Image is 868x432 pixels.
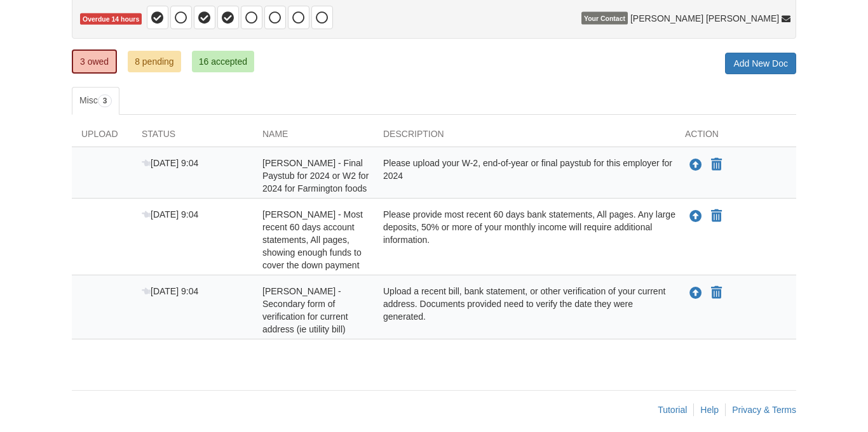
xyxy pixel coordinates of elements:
[710,209,723,224] button: Declare Paola Diaz - Most recent 60 days account statements, All pages, showing enough funds to c...
[72,128,132,147] div: Upload
[581,12,628,25] span: Your Contact
[374,285,675,336] div: Upload a recent bill, bank statement, or other verification of your current address. Documents pr...
[80,13,142,25] span: Overdue 14 hours
[128,51,181,72] a: 8 pending
[725,53,796,74] a: Add New Doc
[192,51,254,72] a: 16 accepted
[142,158,198,168] span: [DATE] 9:04
[732,405,796,415] a: Privacy & Terms
[72,49,117,74] a: 3 owed
[142,286,198,296] span: [DATE] 9:04
[710,285,723,301] button: Declare Paola Diaz - Secondary form of verification for current address (ie utility bill) not app...
[98,95,112,107] span: 3
[710,157,723,173] button: Declare Paola Diaz - Final Paystub for 2024 or W2 for 2024 for Farmington foods not applicable
[658,405,687,415] a: Tutorial
[72,87,119,115] a: Misc
[630,12,779,25] span: [PERSON_NAME] [PERSON_NAME]
[675,128,796,147] div: Action
[374,128,675,147] div: Description
[700,405,719,415] a: Help
[688,208,703,225] button: Upload Paola Diaz - Most recent 60 days account statements, All pages, showing enough funds to co...
[132,128,253,147] div: Status
[262,286,348,334] span: [PERSON_NAME] - Secondary form of verification for current address (ie utility bill)
[688,285,703,301] button: Upload Paola Diaz - Secondary form of verification for current address (ie utility bill)
[374,208,675,272] div: Please provide most recent 60 days bank statements, All pages. Any large deposits, 50% or more of...
[688,157,703,173] button: Upload Paola Diaz - Final Paystub for 2024 or W2 for 2024 for Farmington foods
[142,209,198,219] span: [DATE] 9:04
[253,128,374,147] div: Name
[262,209,363,270] span: [PERSON_NAME] - Most recent 60 days account statements, All pages, showing enough funds to cover ...
[374,157,675,195] div: Please upload your W-2, end-of-year or final paystub for this employer for 2024
[262,158,369,193] span: [PERSON_NAME] - Final Paystub for 2024 or W2 for 2024 for Farmington foods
